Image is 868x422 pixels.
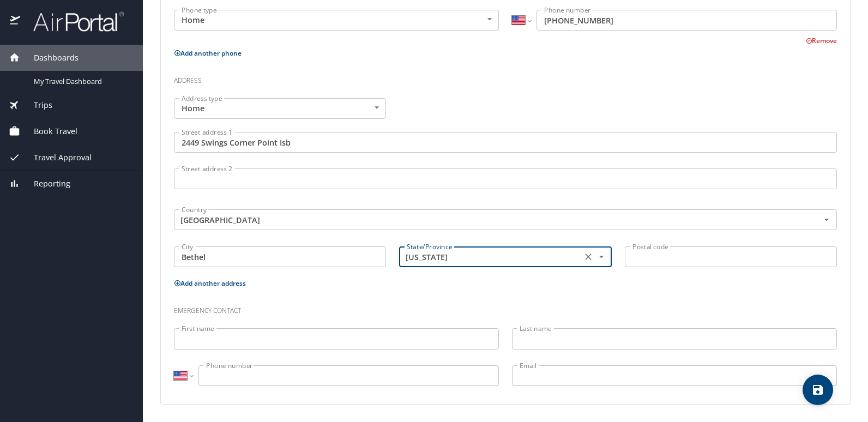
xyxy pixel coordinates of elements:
span: Travel Approval [20,152,92,164]
span: Dashboards [20,52,79,64]
span: Reporting [20,178,70,190]
button: Add another address [174,279,246,288]
h3: Address [174,69,837,87]
button: save [803,375,833,405]
img: airportal-logo.png [21,11,124,32]
span: My Travel Dashboard [34,76,130,87]
div: Home [174,10,499,31]
div: Home [174,98,386,119]
h3: Emergency contact [174,299,837,317]
button: Open [820,213,833,226]
span: Book Travel [20,125,77,137]
img: icon-airportal.png [10,11,21,32]
button: Remove [806,36,837,45]
button: Open [595,250,608,263]
button: Clear [581,249,596,264]
span: Trips [20,99,52,111]
button: Add another phone [174,49,242,58]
